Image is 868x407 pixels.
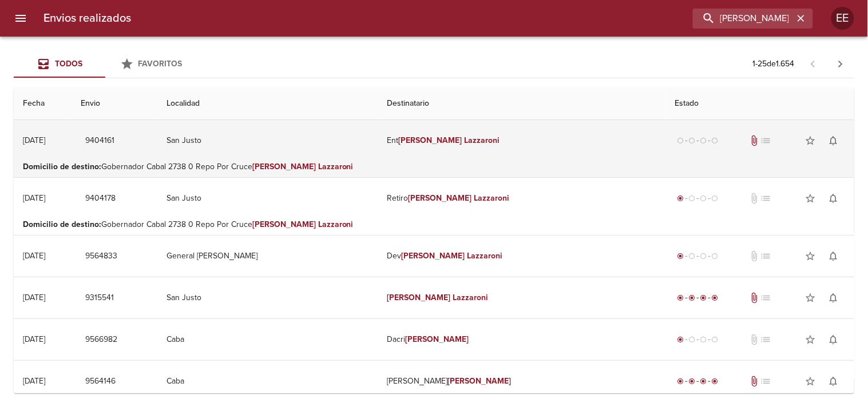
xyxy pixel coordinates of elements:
[805,250,817,262] span: star_border
[689,378,696,385] span: radio_button_checked
[378,120,666,161] td: Ent
[677,195,684,202] span: radio_button_checked
[700,195,707,202] span: radio_button_unchecked
[23,334,45,344] div: [DATE]
[700,294,707,301] span: radio_button_checked
[399,135,462,145] em: [PERSON_NAME]
[828,292,839,304] span: notifications_none
[828,250,839,262] span: notifications_none
[677,137,684,144] span: radio_button_unchecked
[760,250,771,262] span: No tiene pedido asociado
[157,361,378,402] td: Caba
[693,9,794,29] input: buscar
[675,376,721,387] div: Entregado
[72,87,157,120] th: Envio
[378,87,666,120] th: Destinatario
[822,370,845,393] button: Activar notificaciones
[23,293,45,302] div: [DATE]
[700,253,707,260] span: radio_button_unchecked
[799,370,822,393] button: Agregar a favoritos
[23,219,845,230] p: Gobernador Cabal 2738 0 Repo Por Cruce
[23,162,101,171] b: Domicilio de destino :
[85,134,114,148] span: 9404161
[799,129,822,152] button: Agregar a favoritos
[666,87,854,120] th: Estado
[805,292,817,304] span: star_border
[474,193,509,203] em: Lazzaroni
[712,336,719,343] span: radio_button_unchecked
[318,220,354,229] em: Lazzaroni
[822,129,845,152] button: Activar notificaciones
[43,9,131,27] h6: Envios realizados
[23,193,45,203] div: [DATE]
[464,135,500,145] em: Lazzaroni
[677,294,684,301] span: radio_button_checked
[23,135,45,145] div: [DATE]
[81,246,122,267] button: 9564833
[447,376,511,386] em: [PERSON_NAME]
[157,236,378,277] td: General [PERSON_NAME]
[712,195,719,202] span: radio_button_unchecked
[805,193,817,204] span: star_border
[402,251,465,261] em: [PERSON_NAME]
[799,286,822,309] button: Agregar a favoritos
[805,376,817,387] span: star_border
[157,87,378,120] th: Localidad
[760,135,771,146] span: No tiene pedido asociado
[689,294,696,301] span: radio_button_checked
[138,59,183,69] span: Favoritos
[81,371,120,392] button: 9564146
[85,191,116,206] span: 9404178
[675,193,721,204] div: Generado
[157,277,378,318] td: San Justo
[157,319,378,360] td: Caba
[822,286,845,309] button: Activar notificaciones
[700,336,707,343] span: radio_button_unchecked
[822,245,845,268] button: Activar notificaciones
[81,130,119,151] button: 9404161
[748,250,760,262] span: No tiene documentos adjuntos
[805,334,817,345] span: star_border
[712,294,719,301] span: radio_button_checked
[760,376,771,387] span: No tiene pedido asociado
[81,329,122,350] button: 9566982
[748,292,760,304] span: Tiene documentos adjuntos
[831,7,854,30] div: EE
[760,292,771,304] span: No tiene pedido asociado
[85,374,116,389] span: 9564146
[252,162,316,171] em: [PERSON_NAME]
[378,361,666,402] td: [PERSON_NAME]
[14,50,197,78] div: Tabs Envios
[85,249,117,264] span: 9564833
[378,319,666,360] td: Dacri
[81,288,118,309] button: 9315541
[753,58,795,70] p: 1 - 25 de 1.654
[760,193,771,204] span: No tiene pedido asociado
[14,87,72,120] th: Fecha
[378,178,666,219] td: Retiro
[748,376,760,387] span: Tiene documentos adjuntos
[378,236,666,277] td: Dev
[453,293,488,302] em: Lazzaroni
[748,334,760,345] span: No tiene documentos adjuntos
[700,137,707,144] span: radio_button_unchecked
[748,193,760,204] span: No tiene documentos adjuntos
[675,250,721,262] div: Generado
[23,220,101,229] b: Domicilio de destino :
[828,334,839,345] span: notifications_none
[85,333,117,347] span: 9566982
[318,162,354,171] em: Lazzaroni
[387,293,451,302] em: [PERSON_NAME]
[23,251,45,261] div: [DATE]
[467,251,502,261] em: Lazzaroni
[799,187,822,210] button: Agregar a favoritos
[677,336,684,343] span: radio_button_checked
[689,336,696,343] span: radio_button_unchecked
[677,378,684,385] span: radio_button_checked
[85,291,114,305] span: 9315541
[252,220,316,229] em: [PERSON_NAME]
[675,292,721,304] div: Entregado
[81,188,120,209] button: 9404178
[157,178,378,219] td: San Justo
[748,135,760,146] span: Tiene documentos adjuntos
